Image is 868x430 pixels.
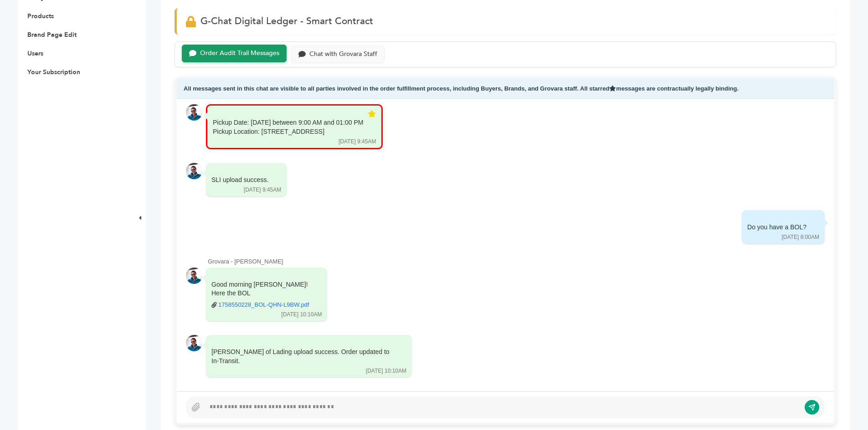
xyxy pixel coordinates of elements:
[200,15,373,28] span: G-Chat Digital Ledger - Smart Contract
[213,118,363,136] div: Pickup Date: [DATE] between 9:00 AM and 01:00 PM Pickup Location: [STREET_ADDRESS]
[27,49,43,58] a: Users
[211,280,309,309] div: Good morning [PERSON_NAME]!
[309,51,377,58] div: Chat with Grovara Staff
[218,301,309,309] a: 1758550228_BOL-QHN-L9BW.pdf
[782,233,819,241] div: [DATE] 8:00AM
[27,12,54,20] a: Products
[177,79,834,99] div: All messages sent in this chat are visible to all parties involved in the order fulfillment proce...
[208,258,825,266] div: Grovara - [PERSON_NAME]
[211,348,394,365] div: [PERSON_NAME] of Lading upload success. Order updated to In-Transit.
[339,138,376,146] div: [DATE] 9:45AM
[244,186,281,194] div: [DATE] 9:45AM
[27,68,80,76] a: Your Subscription
[747,223,806,232] div: Do you have a BOL?
[211,176,268,185] div: SLI upload success.
[366,367,406,375] div: [DATE] 10:10AM
[27,30,77,39] a: Brand Page Edit
[281,311,322,319] div: [DATE] 10:10AM
[211,289,309,298] div: Here the BOL
[200,50,279,57] div: Order Audit Trail Messages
